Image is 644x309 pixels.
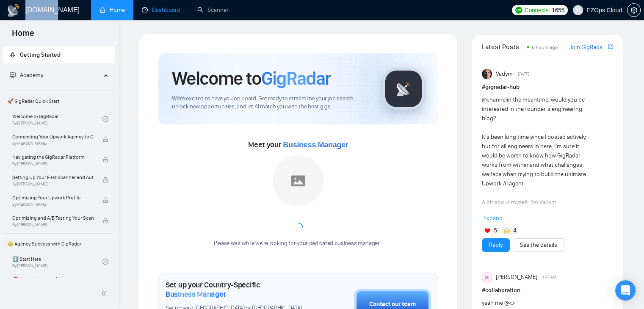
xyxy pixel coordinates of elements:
span: Setting Up Your First Scanner and Auto-Bidder [12,173,94,182]
div: Open Intercom Messenger [615,280,636,301]
h1: Set up your Country-Specific [166,280,312,299]
span: Academy [20,72,43,79]
a: searchScanner [197,6,229,14]
span: By [PERSON_NAME] [12,222,94,227]
span: Connects: [525,6,550,15]
a: Reply [489,240,503,250]
span: fund-projection-screen [10,72,16,78]
span: Home [5,27,41,45]
img: 🙌 [504,228,510,234]
span: lock [102,177,108,183]
span: lock [102,218,108,223]
span: By [PERSON_NAME] [12,182,94,187]
span: GigRadar [261,67,331,90]
span: [DATE] [518,70,529,78]
div: Please wait while we're looking for your dedicated business manager... [209,240,388,248]
img: upwork-logo.png [515,7,522,14]
span: 1:47 AM [542,273,556,281]
span: export [608,43,613,50]
span: user [575,7,581,13]
span: [PERSON_NAME] [495,273,537,282]
span: 4 [513,226,516,235]
span: 🚀 GigRadar Quick Start [4,93,114,110]
a: See the details [520,240,557,250]
div: yeah me @<> [482,298,587,308]
span: We're excited to have you on board. Get ready to streamline your job search, unlock new opportuni... [172,95,369,111]
a: Join GigRadar Slack Community [569,43,606,52]
img: ❤️ [484,228,490,234]
span: lock [102,197,108,203]
span: rocket [10,52,16,58]
span: Meet your [248,140,348,149]
span: Expand [484,215,503,222]
span: 6 hours ago [532,44,558,50]
a: setting [627,7,641,14]
img: logo [7,4,20,17]
span: Academy [10,72,43,79]
a: Welcome to GigRadarBy[PERSON_NAME] [12,110,102,128]
span: lock [102,157,108,163]
a: export [608,43,613,51]
span: Connecting Your Upwork Agency to GigRadar [12,132,94,141]
span: Business Manager [283,141,348,149]
span: Navigating the GigRadar Platform [12,153,94,161]
h1: # gigradar-hub [482,83,613,92]
span: Vadym [495,69,512,79]
span: Optimizing Your Upwork Profile [12,193,94,202]
img: gigradar-logo.png [382,68,425,110]
button: See the details [513,238,564,252]
a: 1️⃣ Start HereBy[PERSON_NAME] [12,252,102,271]
span: 5 [494,226,497,235]
button: Reply [482,238,510,252]
button: setting [627,3,641,17]
h1: Welcome to [172,67,331,90]
span: 👑 Agency Success with GigRadar [4,235,114,252]
span: Optimizing and A/B Testing Your Scanner for Better Results [12,214,94,222]
span: lock [102,136,108,142]
span: loading [293,223,303,233]
div: Contact our team [369,300,416,309]
span: By [PERSON_NAME] [12,161,94,166]
span: By [PERSON_NAME] [12,202,94,207]
span: Latest Posts from the GigRadar Community [482,41,524,52]
span: check-circle [102,116,108,122]
span: Business Manager [166,290,226,299]
span: ⛔ Top 3 Mistakes of Pro Agencies [12,275,94,284]
span: Getting Started [20,51,61,58]
span: @channel [482,96,507,103]
div: DE [482,273,492,282]
h1: # collaboration [482,286,613,295]
img: placeholder.png [273,155,323,206]
span: By [PERSON_NAME] [12,141,94,146]
span: setting [627,7,640,14]
a: homeHome [100,6,125,14]
a: dashboardDashboard [142,6,180,14]
span: double-left [101,289,109,298]
img: Vadym [482,69,492,79]
li: Getting Started [3,47,115,63]
span: 1655 [552,6,564,15]
span: check-circle [102,259,108,265]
